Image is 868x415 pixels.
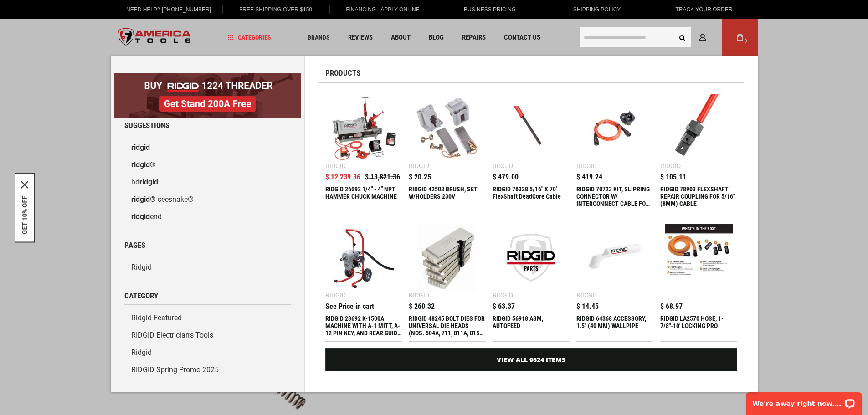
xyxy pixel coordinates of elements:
button: Search [674,29,691,46]
span: Category [124,292,158,300]
div: RIDGID 78903 FLEXSHAFT REPAIR COUPLING FOR 5/16 [660,185,737,207]
div: Ridgid [576,163,597,169]
div: RIDGID LA2570 HOSE, 1-7/8 [660,315,737,337]
a: Ridgid [124,344,291,361]
a: ridgid® [124,156,291,174]
b: ridgid [131,195,150,204]
div: RIDGID 70723 KIT, SLIPRING CONNECTOR W/ INTERCONNECT CABLE FOR SEESNAKE MONITOR [576,185,653,207]
img: RIDGID LA2570 HOSE, 1-7/8 [665,224,733,292]
a: RIDGID 26092 1/4 Ridgid $ 13,821.36 $ 12,239.36 RIDGID 26092 1/4" - 4" NPT HAMMER CHUCK MACHINE [325,90,402,212]
img: BOGO: Buy RIDGID® 1224 Threader, Get Stand 200A Free! [114,73,301,118]
span: $ 479.00 [493,174,519,181]
span: $ 20.25 [409,174,431,181]
img: RIDGID 76328 5/16 [497,94,565,162]
a: ridgidend [124,208,291,225]
a: RIDGID 48245 BOLT DIES FOR UNIVERSAL DIE HEADS (NOS. 504A, 711, 811A, 815A, 816, 817 AND 911 DIE ... [409,219,486,341]
span: $ 260.32 [409,303,435,310]
img: RIDGID 26092 1/4 [330,94,398,162]
div: Ridgid [409,163,429,169]
span: $ 13,821.36 [365,174,400,181]
span: Suggestions [124,122,169,129]
div: Ridgid [325,292,346,298]
span: Products [325,69,360,77]
span: Categories [227,34,271,41]
img: RIDGID 56918 ASM, AUTOFEED [497,224,565,292]
a: BOGO: Buy RIDGID® 1224 Threader, Get Stand 200A Free! [114,73,301,80]
div: RIDGID 76328 5/16 [493,185,570,207]
a: RIDGID 64368 ACCESSORY, 1.5 Ridgid $ 14.45 RIDGID 64368 ACCESSORY, 1.5" (40 MM) WALLPIPE [576,219,653,341]
div: Ridgid [493,292,513,298]
img: RIDGID 78903 FLEXSHAFT REPAIR COUPLING FOR 5/16 [665,94,733,162]
div: RIDGID 23692 K-1500A MACHINE WITH A-1 MITT, A-12 PIN KEY, AND REAR GUIDE HOSE [325,315,402,337]
b: ridgid [131,160,150,169]
a: Ridgid [124,259,291,276]
span: $ 105.11 [660,174,686,181]
div: Ridgid [325,163,346,169]
img: RIDGID 64368 ACCESSORY, 1.5 [581,224,649,292]
div: RIDGID 26092 1/4 [325,185,402,207]
a: Categories [223,31,275,44]
a: RIDGID 56918 ASM, AUTOFEED Ridgid $ 63.37 RIDGID 56918 ASM, AUTOFEED [493,219,570,341]
div: RIDGID 42503 BRUSH, SET W/HOLDERS 230V [409,185,486,207]
img: RIDGID 23692 K-1500A MACHINE WITH A-1 MITT, A-12 PIN KEY, AND REAR GUIDE HOSE [330,224,398,292]
svg: close icon [21,181,28,188]
b: ridgid [131,143,150,152]
a: ridgid [124,139,291,156]
a: RIDGID Spring Promo 2025 [124,361,291,379]
button: Close [21,181,28,188]
div: RIDGID 48245 BOLT DIES FOR UNIVERSAL DIE HEADS (NOS. 504A, 711, 811A, 815A, 816, 817 AND 911 DIE ... [409,315,486,337]
a: RIDGID Electrician’s Tools [124,327,291,344]
span: Brands [308,34,330,41]
span: $ 14.45 [576,303,599,310]
div: Ridgid [576,292,597,298]
span: $ 68.97 [660,303,683,310]
a: RIDGID 78903 FLEXSHAFT REPAIR COUPLING FOR 5/16 Ridgid $ 105.11 RIDGID 78903 FLEXSHAFT REPAIR COU... [660,90,737,212]
img: RIDGID 48245 BOLT DIES FOR UNIVERSAL DIE HEADS (NOS. 504A, 711, 811A, 815A, 816, 817 AND 911 DIE ... [413,224,481,292]
a: RIDGID 70723 KIT, SLIPRING CONNECTOR W/ INTERCONNECT CABLE FOR SEESNAKE MONITOR Ridgid $ 419.24 R... [576,90,653,212]
span: Pages [124,241,145,249]
span: $ 12,239.36 [325,174,360,181]
div: Ridgid [660,163,681,169]
span: $ 419.24 [576,174,602,181]
div: RIDGID 64368 ACCESSORY, 1.5 [576,315,653,337]
span: $ 63.37 [493,303,515,310]
img: RIDGID 70723 KIT, SLIPRING CONNECTOR W/ INTERCONNECT CABLE FOR SEESNAKE MONITOR [581,94,649,162]
b: ridgid [131,212,150,221]
a: Brands [303,31,334,44]
a: hdridgid [124,174,291,191]
img: RIDGID 42503 BRUSH, SET W/HOLDERS 230V [413,94,481,162]
a: RIDGID 76328 5/16 Ridgid $ 479.00 RIDGID 76328 5/16" X 70' FlexShaft DeadCore Cable [493,90,570,212]
a: View All 9624 Items [325,348,737,371]
a: RIDGID LA2570 HOSE, 1-7/8 $ 68.97 RIDGID LA2570 HOSE, 1-7/8"-10' LOCKING PRO [660,219,737,341]
div: RIDGID 56918 ASM, AUTOFEED [493,315,570,337]
div: Ridgid [409,292,429,298]
b: ridgid [139,178,158,186]
a: ridgid® seesnake® [124,191,291,208]
iframe: LiveChat chat widget [740,386,868,415]
a: RIDGID 23692 K-1500A MACHINE WITH A-1 MITT, A-12 PIN KEY, AND REAR GUIDE HOSE Ridgid See Price in... [325,219,402,341]
a: RIDGID 42503 BRUSH, SET W/HOLDERS 230V Ridgid $ 20.25 RIDGID 42503 BRUSH, SET W/HOLDERS 230V [409,90,486,212]
a: Ridgid Featured [124,309,291,327]
button: GET 10% OFF [21,195,28,234]
div: See Price in cart [325,303,374,310]
div: Ridgid [493,163,513,169]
